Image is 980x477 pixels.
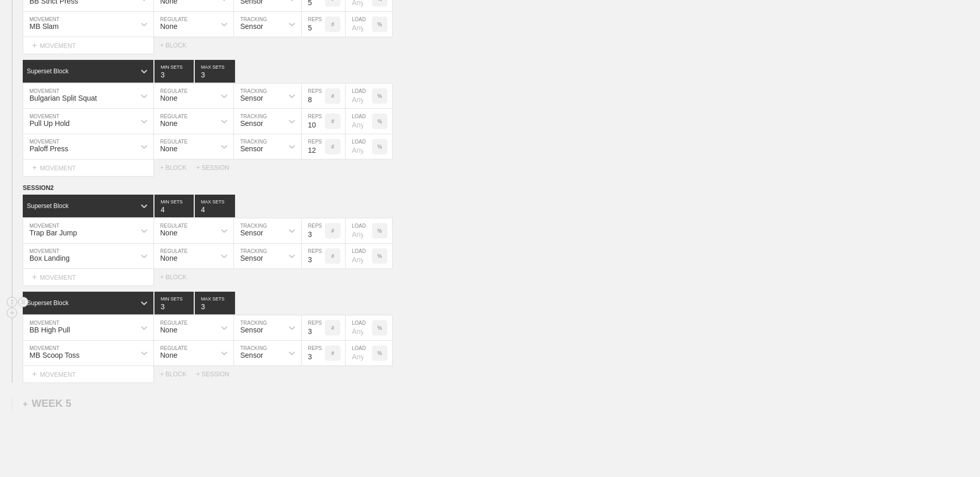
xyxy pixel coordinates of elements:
[160,351,177,359] div: None
[378,253,382,259] p: %
[160,42,196,49] div: + BLOCK
[346,12,372,37] input: Any
[331,253,334,259] p: #
[196,164,238,171] div: + SESSION
[346,84,372,108] input: Any
[378,351,382,356] p: %
[160,326,177,334] div: None
[32,370,37,378] span: +
[331,144,334,150] p: #
[331,351,334,356] p: #
[346,244,372,268] input: Any
[32,163,37,172] span: +
[378,93,382,99] p: %
[240,229,263,237] div: Sensor
[196,371,238,378] div: + SESSION
[240,119,263,128] div: Sensor
[23,269,154,286] div: MOVEMENT
[29,22,59,30] div: MB Slam
[160,371,196,378] div: + BLOCK
[32,273,37,281] span: +
[23,160,154,177] div: MOVEMENT
[23,366,154,383] div: MOVEMENT
[378,22,382,27] p: %
[240,254,263,262] div: Sensor
[27,299,69,307] div: Superset Block
[346,109,372,134] input: Any
[331,119,334,124] p: #
[378,325,382,331] p: %
[29,94,97,102] div: Bulgarian Split Squat
[240,326,263,334] div: Sensor
[23,184,54,192] span: SESSION 2
[23,37,154,54] div: MOVEMENT
[240,22,263,30] div: Sensor
[195,60,235,83] input: None
[29,145,68,153] div: Paloff Press
[29,119,70,128] div: Pull Up Hold
[331,93,334,99] p: #
[160,119,177,128] div: None
[160,164,196,171] div: + BLOCK
[195,292,235,314] input: None
[346,218,372,243] input: Any
[23,400,27,408] span: +
[346,315,372,340] input: Any
[240,145,263,153] div: Sensor
[346,134,372,159] input: Any
[160,145,177,153] div: None
[32,41,37,50] span: +
[331,228,334,234] p: #
[29,229,77,237] div: Trap Bar Jump
[160,254,177,262] div: None
[27,202,69,210] div: Superset Block
[160,274,196,281] div: + BLOCK
[928,427,980,477] iframe: Chat Widget
[160,229,177,237] div: None
[378,119,382,124] p: %
[331,22,334,27] p: #
[378,228,382,234] p: %
[29,326,70,334] div: BB High Pull
[240,94,263,102] div: Sensor
[23,397,71,409] div: WEEK 5
[346,341,372,365] input: Any
[195,195,235,217] input: None
[331,325,334,331] p: #
[160,22,177,30] div: None
[27,68,69,75] div: Superset Block
[160,94,177,102] div: None
[29,254,70,262] div: Box Landing
[240,351,263,359] div: Sensor
[378,144,382,150] p: %
[29,351,80,359] div: MB Scoop Toss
